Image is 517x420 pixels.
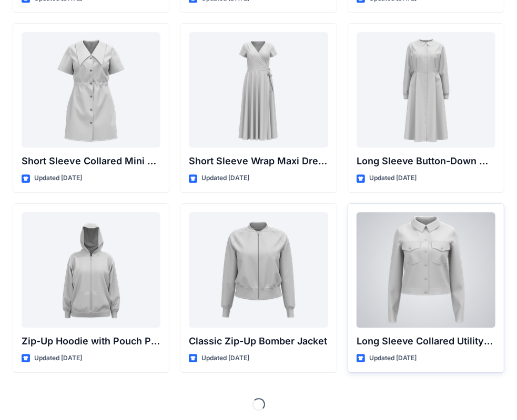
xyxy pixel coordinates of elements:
p: Long Sleeve Button-Down Midi Dress [357,154,495,169]
p: Short Sleeve Wrap Maxi Dress [189,154,328,169]
p: Updated [DATE] [34,353,82,364]
a: Short Sleeve Collared Mini Dress with Drawstring Waist [22,32,160,148]
a: Classic Zip-Up Bomber Jacket [189,212,328,328]
a: Zip-Up Hoodie with Pouch Pockets [22,212,160,328]
p: Updated [DATE] [369,353,417,364]
p: Updated [DATE] [34,173,82,184]
p: Zip-Up Hoodie with Pouch Pockets [22,334,160,349]
p: Updated [DATE] [201,173,249,184]
p: Updated [DATE] [201,353,249,364]
a: Long Sleeve Button-Down Midi Dress [357,32,495,148]
p: Short Sleeve Collared Mini Dress with Drawstring Waist [22,154,160,169]
p: Updated [DATE] [369,173,417,184]
a: Short Sleeve Wrap Maxi Dress [189,32,328,148]
p: Long Sleeve Collared Utility Jacket [357,334,495,349]
a: Long Sleeve Collared Utility Jacket [357,212,495,328]
p: Classic Zip-Up Bomber Jacket [189,334,328,349]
